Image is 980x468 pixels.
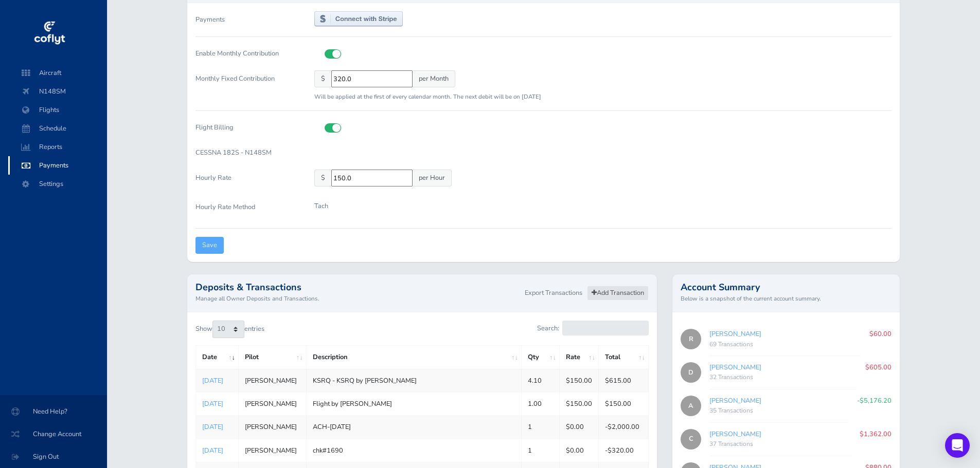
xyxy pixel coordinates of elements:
td: -$2,000.00 [599,416,649,439]
td: [PERSON_NAME] [239,439,307,462]
th: Total: activate to sort column ascending [599,346,649,369]
p: $605.00 [865,362,892,372]
span: $ [314,70,332,87]
small: Manage all Owner Deposits and Transactions. [195,294,520,303]
a: [DATE] [202,422,223,432]
span: Payments [19,156,97,175]
input: Search: [562,321,649,335]
td: KSRQ - KSRQ by [PERSON_NAME] [307,369,522,392]
label: Monthly Fixed Contribution [188,70,306,102]
label: Show entries [195,321,264,338]
p: $60.00 [869,329,892,339]
small: Below is a snapshot of the current account summary. [681,294,891,303]
small: Will be applied at the first of every calendar month. The next debit will be on [DATE] [314,92,541,101]
th: Qty: activate to sort column ascending [522,346,560,369]
span: D [681,362,701,383]
span: Settings [19,175,97,193]
span: Reports [19,138,97,156]
td: $0.00 [560,416,599,439]
a: [PERSON_NAME] [709,363,761,372]
label: Hourly Rate [188,170,306,191]
td: Flight by [PERSON_NAME] [307,392,522,415]
label: Enable Monthly Contribution [188,45,306,62]
td: $0.00 [560,439,599,462]
div: 69 Transactions [709,340,861,350]
span: per Hour [412,170,452,186]
td: [PERSON_NAME] [239,369,307,392]
td: 1 [522,416,560,439]
th: Description: activate to sort column ascending [307,346,522,369]
span: per Month [412,70,455,87]
td: 1.00 [522,392,560,415]
label: Search: [537,321,649,335]
span: N148SM [19,82,97,101]
h2: Deposits & Transactions [195,283,520,292]
a: Add Transaction [587,286,649,301]
td: [PERSON_NAME] [239,416,307,439]
a: [PERSON_NAME] [709,396,761,405]
a: [DATE] [202,446,223,455]
th: Date: activate to sort column ascending [196,346,239,369]
h2: Account Summary [681,283,891,292]
label: Hourly Rate Method [188,199,306,219]
label: Payments [195,11,225,28]
p: -$5,176.20 [857,396,892,406]
a: Export Transactions [520,286,587,301]
div: 37 Transactions [709,439,851,450]
span: C [681,429,701,450]
span: R [681,329,701,349]
a: [DATE] [202,399,223,408]
td: 4.10 [522,369,560,392]
span: Schedule [19,119,97,138]
p: Tach [314,201,328,211]
p: $1,362.00 [860,429,892,439]
span: Flights [19,101,97,119]
td: 1 [522,439,560,462]
a: [PERSON_NAME] [709,329,761,339]
span: Sign Out [12,447,95,466]
a: [DATE] [202,376,223,385]
span: Change Account [12,425,95,443]
td: $150.00 [599,392,649,415]
th: Pilot: activate to sort column ascending [239,346,307,369]
span: $ [314,170,332,186]
td: $150.00 [560,369,599,392]
td: chk#1690 [307,439,522,462]
th: Rate: activate to sort column ascending [560,346,599,369]
select: Showentries [212,321,244,338]
td: $615.00 [599,369,649,392]
img: stripe-connect-c255eb9ebfc5316c8b257b833e9128a69e6f0df0262c56b5df0f3f4dcfbe27cf.png [314,11,403,27]
a: [PERSON_NAME] [709,429,761,439]
td: $150.00 [560,392,599,415]
td: [PERSON_NAME] [239,392,307,415]
label: Flight Billing [188,119,306,136]
td: ACH-[DATE] [307,416,522,439]
div: 35 Transactions [709,406,848,416]
input: Save [195,237,224,254]
img: coflyt logo [32,18,66,49]
td: -$320.00 [599,439,649,462]
span: A [681,396,701,416]
div: Open Intercom Messenger [945,433,970,458]
div: 32 Transactions [709,372,857,383]
span: Need Help? [12,402,95,421]
label: CESSNA 182S - N148SM [188,144,306,161]
span: Aircraft [19,64,97,82]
